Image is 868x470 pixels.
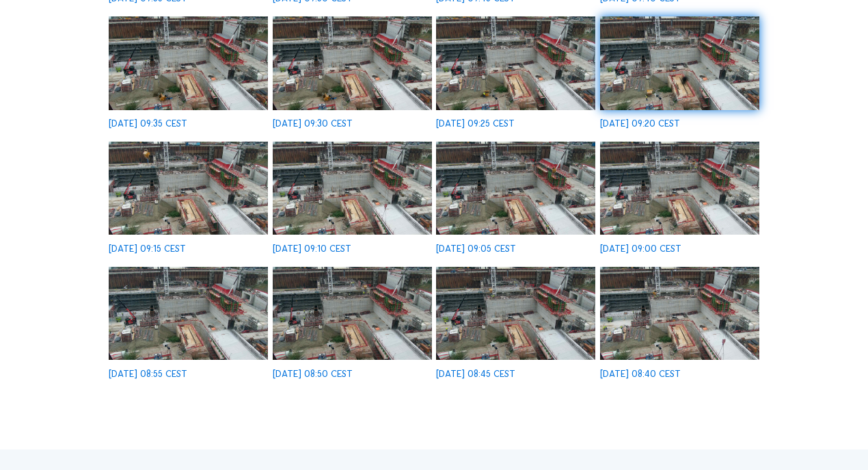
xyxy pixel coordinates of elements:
img: image_53074911 [600,16,759,110]
div: [DATE] 09:15 CEST [109,244,186,253]
div: [DATE] 09:30 CEST [273,119,353,128]
div: [DATE] 09:05 CEST [436,244,516,253]
img: image_53074990 [436,16,595,110]
div: [DATE] 09:00 CEST [600,244,681,253]
div: [DATE] 09:10 CEST [273,244,351,253]
img: image_53073850 [600,267,759,361]
img: image_53073930 [436,267,595,361]
div: [DATE] 09:35 CEST [109,119,187,128]
img: image_53074383 [600,142,759,235]
div: [DATE] 08:55 CEST [109,369,187,378]
img: image_53074464 [436,142,595,235]
div: [DATE] 09:20 CEST [600,119,680,128]
img: image_53074614 [273,142,432,235]
img: image_53074225 [109,267,268,361]
img: image_53075294 [109,16,268,110]
img: image_53075152 [273,16,432,110]
img: image_53074764 [109,142,268,235]
div: [DATE] 08:40 CEST [600,369,681,378]
img: image_53074088 [273,267,432,361]
div: [DATE] 08:45 CEST [436,369,515,378]
div: [DATE] 09:25 CEST [436,119,515,128]
div: [DATE] 08:50 CEST [273,369,353,378]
